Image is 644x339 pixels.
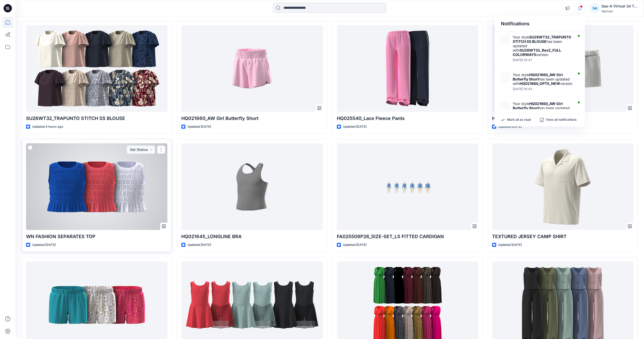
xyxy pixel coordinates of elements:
[513,101,572,115] div: Your style has been updated with version
[495,16,585,32] div: Notifications
[337,25,478,112] a: HQ025540_Lace Fleece Pants
[513,48,561,57] strong: SU26WT32_Rev2_FULL COLORWAYS
[498,242,522,248] p: Updated [DATE]
[26,233,167,240] p: WN FASHION SEPARATES TOP
[507,118,531,122] p: Mark all as read
[513,35,572,57] div: Your style has been updated with version
[181,143,323,230] a: HQ021645_LONGLINE BRA
[513,35,571,44] strong: SU26WT32_TRAPUNTO STITCH SS BLOUSE
[520,81,560,86] strong: HQ021660_OPT5_NEW
[513,72,563,81] strong: HQ021660_AW Girl Butterfly Short
[337,233,478,240] p: FA025509P26_SIZE-SET_LS FITTED CARDIGAN
[513,58,572,62] div: Friday, August 08, 2025 10:47
[32,242,56,248] p: Updated [DATE]
[492,233,633,240] p: TEXTURED JERSEY CAMP SHIRT
[601,3,638,9] div: Sae-A Virtual 3d Team
[513,101,563,110] strong: HQ021660_AW Girl Butterfly Short
[337,115,478,122] p: HQ025540_Lace Fleece Pants
[188,242,211,248] p: Updated [DATE]
[601,9,638,13] div: Walmart
[181,115,323,122] p: HQ021660_AW Girl Butterfly Short
[546,118,577,122] p: View all notifications
[513,72,572,86] div: Your style has been updated with version
[500,72,510,83] img: HQ021660_OPT5_NEW
[181,233,323,240] p: HQ021645_LONGLINE BRA
[32,124,63,130] p: Updated 4 hours ago
[492,25,633,112] a: HQ025530_FOLDOVER SHORTS
[590,4,599,13] div: SA
[492,115,633,122] p: HQ025530_FOLDOVER SHORTS
[26,25,167,112] a: SU26WT32_TRAPUNTO STITCH SS BLOUSE
[343,124,366,130] p: Updated [DATE]
[26,115,167,122] p: SU26WT32_TRAPUNTO STITCH SS BLOUSE
[337,143,478,230] a: FA025509P26_SIZE-SET_LS FITTED CARDIGAN
[513,87,572,91] div: Friday, August 08, 2025 10:43
[500,101,510,112] img: HQ021660_OPT4_NEW
[498,124,522,130] p: Updated [DATE]
[26,143,167,230] a: WN FASHION SEPARATES TOP
[492,143,633,230] a: TEXTURED JERSEY CAMP SHIRT
[181,25,323,112] a: HQ021660_AW Girl Butterfly Short
[188,124,211,130] p: Updated [DATE]
[500,35,510,45] img: SU26WT32_Rev2_FULL COLORWAYS
[343,242,366,248] p: Updated [DATE]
